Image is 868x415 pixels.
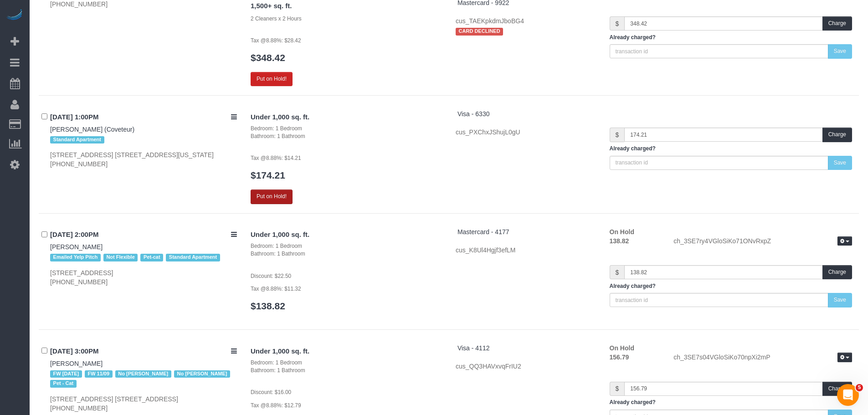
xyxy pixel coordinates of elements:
[251,15,302,22] small: 2 Cleaners x 2 Hours
[456,362,596,371] div: cus_QQ3HAVxvqFrIU2
[456,28,503,35] div: CARD DECLINED
[50,380,77,387] span: Pet - Cat
[50,348,237,355] h4: [DATE] 3:00PM
[50,0,108,8] hm-ph: [PHONE_NUMBER]
[251,170,285,180] a: $174.21
[822,265,852,279] button: Charge
[610,354,629,361] strong: 156.79
[251,389,291,395] small: Discount: $16.00
[610,283,853,289] h5: Already charged?
[50,231,237,239] h4: [DATE] 2:00PM
[50,268,237,287] div: [STREET_ADDRESS]
[456,246,596,255] div: cus_K8Ul4Hgjf3efLM
[50,150,237,169] div: [STREET_ADDRESS] [STREET_ADDRESS][US_STATE]
[610,344,634,352] strong: On Hold
[610,44,828,58] input: transaction id
[251,402,301,409] small: Tax @8.88%: $12.79
[610,293,828,307] input: transaction id
[251,2,442,10] h4: 1,500+ sq. ft.
[251,242,442,250] div: Bedroom: 1 Bedroom
[667,236,859,247] div: ch_3SE7ry4VGloSiKo71ONvRxpZ
[251,359,442,367] div: Bedroom: 1 Bedroom
[174,370,230,378] span: No [PERSON_NAME]
[50,243,103,251] a: [PERSON_NAME]
[456,16,596,26] div: cus_TAEKpkdmJboBG4
[50,278,108,286] hm-ph: [PHONE_NUMBER]
[50,113,237,121] h4: [DATE] 1:00PM
[610,146,853,152] h5: Already charged?
[610,382,625,396] span: $
[251,155,301,161] small: Tax @8.88%: $14.21
[610,237,629,245] strong: 138.82
[115,370,171,378] span: No [PERSON_NAME]
[822,382,852,396] button: Charge
[5,9,24,22] img: Automaid Logo
[667,353,859,364] div: ch_3SE7s04VGloSiKo70npXi2mP
[610,265,625,279] span: $
[50,405,108,412] hm-ph: [PHONE_NUMBER]
[251,367,442,374] div: Bathroom: 1 Bathroom
[85,370,113,378] span: FW 11/09
[140,254,163,261] span: Pet-cat
[457,228,509,236] a: Mastercard - 4177
[50,395,237,413] div: [STREET_ADDRESS] [STREET_ADDRESS]
[251,348,442,355] h4: Under 1,000 sq. ft.
[251,286,301,292] small: Tax @8.88%: $11.32
[50,160,108,168] hm-ph: [PHONE_NUMBER]
[50,370,82,378] span: FW [DATE]
[610,228,634,236] strong: On Hold
[251,37,301,44] small: Tax @8.88%: $28.42
[50,251,237,263] div: Tags
[456,128,596,137] div: cus_PXChxJShujL0gU
[251,52,285,63] a: $348.42
[610,35,853,41] h5: Already charged?
[50,136,104,143] span: Standard Apartment
[103,254,138,261] span: Not Flexible
[50,134,237,146] div: Tags
[610,16,625,31] span: $
[822,16,852,31] button: Charge
[251,72,293,86] button: Put on Hold!
[837,384,859,406] iframe: Intercom live chat
[50,360,103,367] a: [PERSON_NAME]
[457,110,490,118] a: Visa - 6330
[251,125,442,133] div: Bedroom: 1 Bedroom
[251,113,442,121] h4: Under 1,000 sq. ft.
[856,384,863,391] span: 5
[251,231,442,239] h4: Under 1,000 sq. ft.
[610,128,625,142] span: $
[251,301,285,311] a: $138.82
[251,273,291,279] small: Discount: $22.50
[50,126,134,133] a: [PERSON_NAME] (Coveteur)
[610,156,828,170] input: transaction id
[50,368,237,390] div: Tags
[251,133,442,140] div: Bathroom: 1 Bathroom
[166,254,220,261] span: Standard Apartment
[457,344,490,352] a: Visa - 4112
[251,190,293,204] button: Put on Hold!
[50,254,101,261] span: Emailed Yelp Pitch
[610,400,853,405] h5: Already charged?
[822,128,852,142] button: Charge
[251,250,442,258] div: Bathroom: 1 Bathroom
